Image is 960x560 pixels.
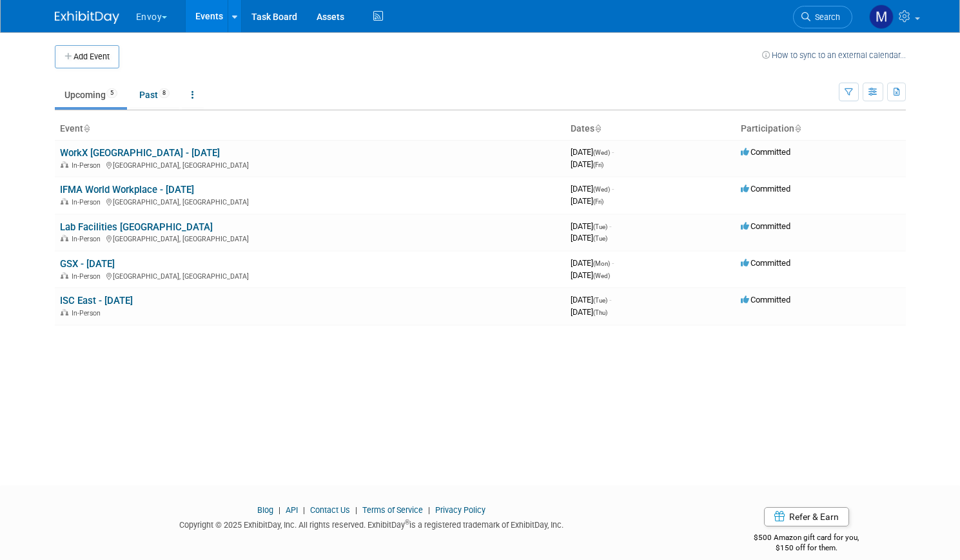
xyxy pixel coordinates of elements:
span: [DATE] [571,307,607,317]
span: Committed [741,184,790,194]
a: Past8 [130,83,179,107]
span: (Wed) [593,186,610,193]
a: Sort by Participation Type [794,123,801,134]
a: WorkX [GEOGRAPHIC_DATA] - [DATE] [60,147,220,159]
div: [GEOGRAPHIC_DATA], [GEOGRAPHIC_DATA] [60,196,560,206]
span: [DATE] [571,147,614,157]
span: [DATE] [571,196,603,206]
sup: ® [405,519,409,526]
span: | [300,505,308,515]
th: Event [55,118,565,140]
a: Lab Facilities [GEOGRAPHIC_DATA] [60,221,213,233]
img: In-Person Event [61,161,68,168]
span: In-Person [72,235,104,243]
span: | [275,505,284,515]
span: (Mon) [593,260,610,267]
span: | [425,505,433,515]
a: Privacy Policy [435,505,485,515]
div: [GEOGRAPHIC_DATA], [GEOGRAPHIC_DATA] [60,159,560,170]
span: [DATE] [571,221,611,231]
a: Refer & Earn [764,507,849,526]
span: 8 [159,88,170,98]
div: [GEOGRAPHIC_DATA], [GEOGRAPHIC_DATA] [60,270,560,281]
a: Terms of Service [362,505,423,515]
img: In-Person Event [61,198,68,205]
th: Dates [565,118,736,140]
span: (Wed) [593,149,610,156]
span: Committed [741,147,790,157]
a: Contact Us [310,505,350,515]
span: In-Person [72,309,104,317]
div: Copyright © 2025 ExhibitDay, Inc. All rights reserved. ExhibitDay is a registered trademark of Ex... [55,516,689,531]
span: [DATE] [571,184,614,194]
a: Blog [257,505,273,515]
img: In-Person Event [61,272,68,279]
span: - [612,147,614,157]
img: In-Person Event [61,235,68,241]
th: Participation [736,118,906,140]
span: [DATE] [571,258,614,268]
a: ISC East - [DATE] [60,295,133,306]
span: - [609,221,611,231]
span: In-Person [72,161,104,170]
span: (Fri) [593,161,603,168]
a: How to sync to an external calendar... [762,50,906,60]
span: [DATE] [571,233,607,243]
img: In-Person Event [61,309,68,315]
span: Committed [741,258,790,268]
img: ExhibitDay [55,11,119,24]
span: Committed [741,295,790,305]
span: Committed [741,221,790,231]
div: $500 Amazon gift card for you, [707,524,906,554]
span: [DATE] [571,270,610,280]
a: Search [793,6,852,28]
span: In-Person [72,198,104,206]
a: Sort by Start Date [594,123,601,134]
a: IFMA World Workplace - [DATE] [60,184,194,195]
span: (Wed) [593,272,610,279]
span: (Tue) [593,235,607,242]
a: Upcoming5 [55,83,127,107]
span: - [609,295,611,305]
span: - [612,184,614,194]
img: Matt h [869,5,894,29]
div: $150 off for them. [707,543,906,554]
div: [GEOGRAPHIC_DATA], [GEOGRAPHIC_DATA] [60,233,560,243]
span: Search [810,12,840,22]
span: (Tue) [593,223,607,230]
span: - [612,258,614,268]
span: (Tue) [593,297,607,304]
span: | [352,505,360,515]
span: [DATE] [571,295,611,305]
a: Sort by Event Name [83,123,90,134]
span: In-Person [72,272,104,281]
a: GSX - [DATE] [60,258,115,270]
button: Add Event [55,45,119,68]
span: [DATE] [571,159,603,169]
span: (Fri) [593,198,603,205]
span: 5 [106,88,117,98]
a: API [286,505,298,515]
span: (Thu) [593,309,607,316]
